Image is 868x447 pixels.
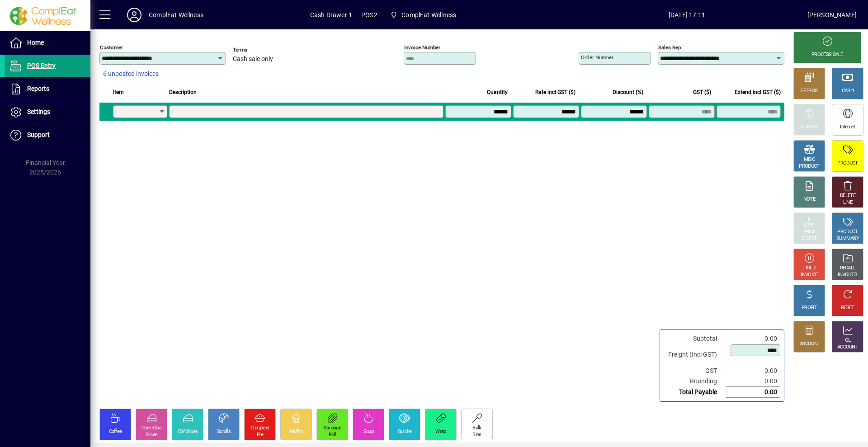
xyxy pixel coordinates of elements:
div: PROFIT [802,305,817,311]
div: PRODUCT [799,163,819,170]
div: MISC [804,156,815,163]
span: ComplEat Wellness [387,7,460,23]
div: EFTPOS [801,88,818,94]
span: Cash sale only [233,56,273,63]
div: CW Slices [178,428,198,435]
div: INVOICE [801,272,817,278]
div: PRODUCT [837,229,858,235]
mat-label: Customer [100,44,123,51]
td: Total Payable [664,387,726,398]
span: POS Entry [27,62,56,69]
div: DISCOUNT [798,341,820,348]
td: GST [664,366,726,376]
button: Profile [120,7,149,23]
div: Compleat [250,425,269,432]
span: Extend incl GST ($) [735,87,781,97]
div: Wrap [435,428,446,435]
div: Internet [840,124,855,131]
div: LINE [843,199,852,206]
span: GST ($) [693,87,711,97]
div: RECALL [840,265,856,272]
div: PROCESS SALE [811,52,843,58]
div: Slices [146,432,158,438]
div: DELETE [840,193,855,199]
td: Freight (Incl GST) [664,344,726,366]
div: Pie [257,432,263,438]
div: Roll [329,432,336,438]
div: Soup [363,428,373,435]
div: SELECT [802,235,817,242]
td: 0.00 [726,334,780,344]
div: Bulk [472,425,481,432]
div: PRICE [803,229,816,235]
td: 0.00 [726,366,780,376]
div: Pure Bliss [142,425,161,432]
button: 6 unposted invoices [99,66,162,82]
span: Quantity [487,87,508,97]
span: Settings [27,108,50,115]
mat-label: Order number [581,54,613,61]
mat-label: Sales rep [658,44,681,51]
mat-label: Invoice number [404,44,440,51]
div: CHARGE [801,124,818,131]
div: Coffee [109,428,122,435]
div: Muffin [290,428,303,435]
div: Quiche [398,428,412,435]
div: PRODUCT [837,160,858,167]
span: Cash Drawer 1 [310,8,352,22]
td: Rounding [664,376,726,387]
div: NOTE [803,196,815,203]
span: Reports [27,85,49,92]
span: Home [27,39,44,46]
span: Rate incl GST ($) [535,87,576,97]
td: 0.00 [726,387,780,398]
a: Support [5,124,90,146]
a: Reports [5,78,90,100]
div: Sausage [324,425,341,432]
div: CASH [842,88,854,94]
div: ACCOUNT [837,344,858,351]
span: Description [169,87,197,97]
div: HOLD [803,265,815,272]
div: INVOICES [838,272,857,278]
a: Settings [5,101,90,123]
span: POS2 [361,8,377,22]
td: 0.00 [726,376,780,387]
td: Subtotal [664,334,726,344]
div: ComplEat Wellness [149,8,203,22]
span: [DATE] 17:11 [566,8,807,22]
div: RESET [841,305,854,311]
span: ComplEat Wellness [401,8,456,22]
div: Bins [472,432,481,438]
span: Discount (%) [613,87,643,97]
span: Support [27,131,50,138]
div: [PERSON_NAME] [807,8,857,22]
span: Item [113,87,124,97]
span: Terms [233,47,287,53]
div: SUMMARY [836,235,859,242]
div: Scrolls [217,428,231,435]
div: GL [845,337,851,344]
a: Home [5,32,90,54]
span: 6 unposted invoices [103,69,159,79]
